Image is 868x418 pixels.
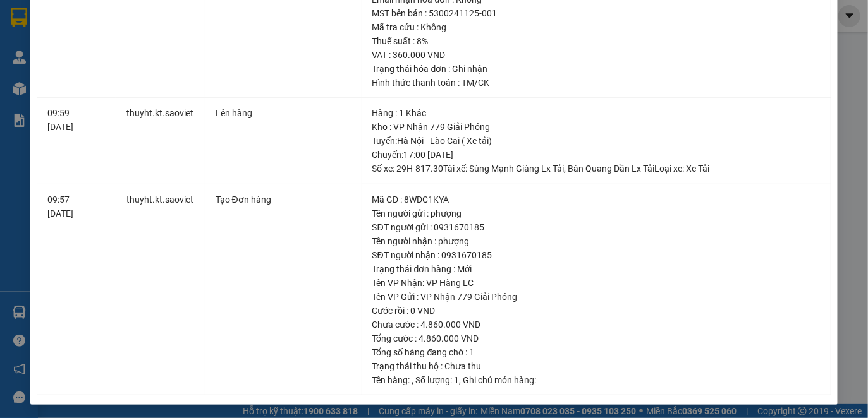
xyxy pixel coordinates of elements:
[372,48,821,62] div: VAT : 360.000 VND
[47,193,106,220] div: 09:57 [DATE]
[372,193,821,206] div: Mã GD : 8WDC1KYA
[455,375,460,385] span: 1
[372,106,821,120] div: Hàng : 1 Khác
[47,106,106,134] div: 09:59 [DATE]
[372,318,821,331] div: Chưa cước : 4.860.000 VND
[372,262,821,276] div: Trạng thái đơn hàng : Mới
[372,220,821,234] div: SĐT người gửi : 0931670185
[372,248,821,262] div: SĐT người nhận : 0931670185
[372,34,821,48] div: Thuế suất : 8%
[372,290,821,304] div: Tên VP Gửi : VP Nhận 779 Giải Phóng
[372,6,821,20] div: MST bên bán : 5300241125-001
[116,98,205,184] td: thuyht.kt.saoviet
[372,62,821,76] div: Trạng thái hóa đơn : Ghi nhận
[372,304,821,318] div: Cước rồi : 0 VND
[372,76,821,90] div: Hình thức thanh toán : TM/CK
[216,193,351,206] div: Tạo Đơn hàng
[372,234,821,248] div: Tên người nhận : phượng
[372,134,821,176] div: Tuyến : Hà Nội - Lào Cai ( Xe tải) Chuyến: 17:00 [DATE] Số xe: 29H-817.30 Tài xế: Sùng Mạnh Giàng...
[372,276,821,290] div: Tên VP Nhận: VP Hàng LC
[372,206,821,220] div: Tên người gửi : phượng
[372,345,821,359] div: Tổng số hàng đang chờ : 1
[216,106,351,120] div: Lên hàng
[372,331,821,345] div: Tổng cước : 4.860.000 VND
[372,20,821,34] div: Mã tra cứu : Không
[372,373,821,387] div: Tên hàng: , Số lượng: , Ghi chú món hàng:
[116,184,205,396] td: thuyht.kt.saoviet
[372,359,821,373] div: Trạng thái thu hộ : Chưa thu
[372,120,821,134] div: Kho : VP Nhận 779 Giải Phóng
